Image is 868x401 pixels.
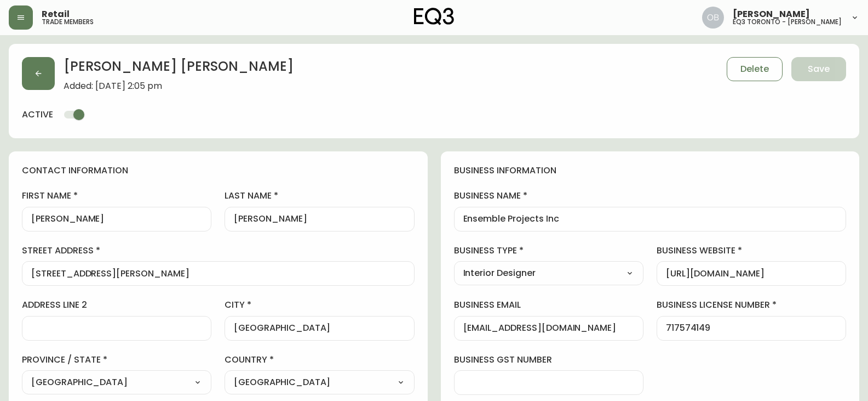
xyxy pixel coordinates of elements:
[657,299,846,311] label: business license number
[42,19,94,25] h5: trade members
[733,10,810,19] span: [PERSON_NAME]
[22,190,211,202] label: first name
[666,268,837,279] input: https://www.designshop.com
[42,10,70,19] span: Retail
[22,109,53,121] h4: active
[454,299,643,311] label: business email
[727,57,783,81] button: Delete
[225,354,414,366] label: country
[454,245,643,257] label: business type
[22,299,211,311] label: address line 2
[733,19,842,25] h5: eq3 toronto - [PERSON_NAME]
[22,354,211,366] label: province / state
[22,165,415,177] h4: contact information
[454,165,847,177] h4: business information
[454,190,847,202] label: business name
[225,190,414,202] label: last name
[657,245,846,257] label: business website
[64,57,294,81] h2: [PERSON_NAME] [PERSON_NAME]
[740,63,769,75] span: Delete
[64,81,294,91] span: Added: [DATE] 2:05 pm
[22,245,415,257] label: street address
[414,8,455,25] img: logo
[454,354,643,366] label: business gst number
[702,7,724,29] img: 8e0065c524da89c5c924d5ed86cfe468
[225,299,414,311] label: city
